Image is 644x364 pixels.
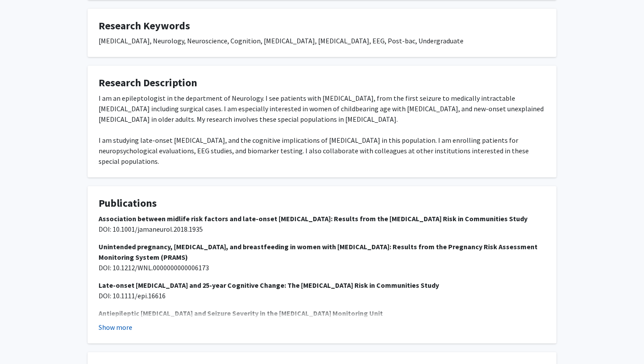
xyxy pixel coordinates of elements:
strong: Late-onset [MEDICAL_DATA] and 25-year Cognitive Change: The [MEDICAL_DATA] Risk in Communities Study [99,281,439,290]
div: I am an epileptologist in the department of Neurology. I see patients with [MEDICAL_DATA], from t... [99,93,545,166]
strong: Association between midlife risk factors and late-onset [MEDICAL_DATA]: Results from the [MEDICAL... [99,214,527,223]
iframe: Chat [7,325,37,357]
h4: Research Keywords [99,20,545,32]
h4: Research Description [99,77,545,89]
h4: Publications [99,197,545,210]
strong: Antiepileptic [MEDICAL_DATA] and Seizure Severity in the [MEDICAL_DATA] Monitoring Unit [99,309,383,318]
span: DOI: 10.1001/jamaneurol.2018.1935 [99,225,203,233]
strong: Unintended pregnancy, [MEDICAL_DATA], and breastfeeding in women with [MEDICAL_DATA]: Results fro... [99,242,538,262]
button: Show more [99,322,132,332]
span: DOI: 10.1212/WNL.0000000000006173 [99,263,209,272]
span: DOI: 10.1111/epi.16616 [99,291,166,300]
div: [MEDICAL_DATA], Neurology, Neuroscience, Cognition, [MEDICAL_DATA], [MEDICAL_DATA], EEG, Post-bac... [99,35,545,46]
